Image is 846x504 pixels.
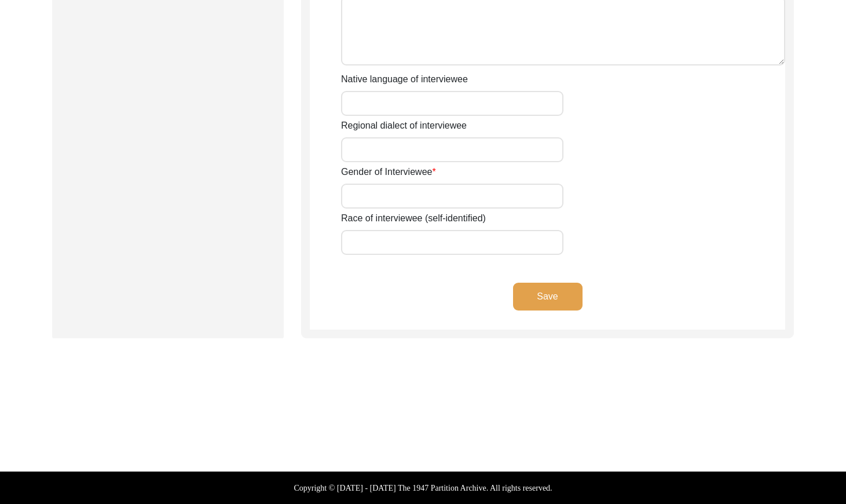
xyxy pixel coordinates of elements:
label: Native language of interviewee [341,72,468,86]
label: Regional dialect of interviewee [341,119,467,133]
button: Save [513,283,583,311]
label: Copyright © [DATE] - [DATE] The 1947 Partition Archive. All rights reserved. [294,482,552,494]
label: Race of interviewee (self-identified) [341,211,486,225]
label: Gender of Interviewee [341,165,436,179]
